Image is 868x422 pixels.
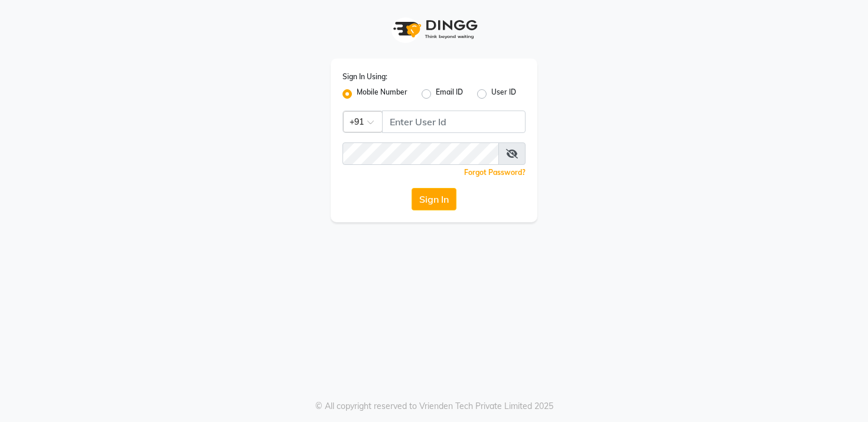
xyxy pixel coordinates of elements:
[412,188,456,210] button: Sign In
[357,87,407,101] label: Mobile Number
[436,87,463,101] label: Email ID
[342,142,499,165] input: Username
[342,72,387,82] label: Sign In Using:
[382,111,526,133] input: Username
[464,168,526,177] a: Forgot Password?
[387,12,481,47] img: logo1.svg
[491,87,516,101] label: User ID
